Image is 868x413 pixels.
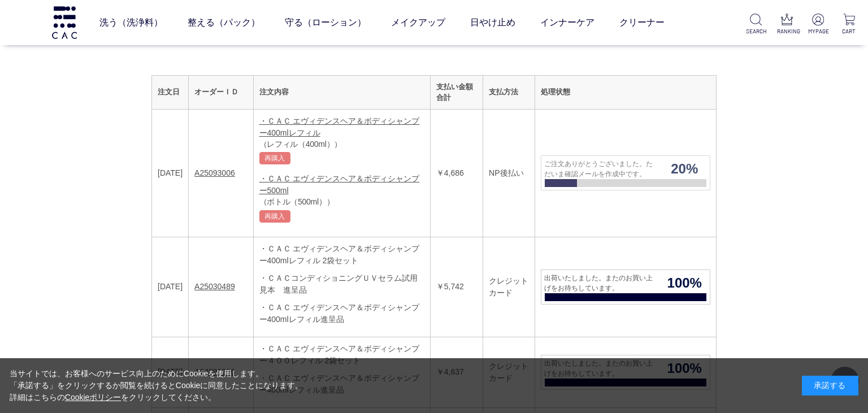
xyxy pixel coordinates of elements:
div: ・ＣＡＣ エヴィデンスヘア＆ボディシャンプー400mlレフィル進呈品 [259,302,424,325]
p: SEARCH [746,27,766,36]
th: 支払方法 [483,75,535,109]
p: CART [839,27,859,36]
a: 再購入 [259,210,290,223]
td: ￥4,637 [430,337,483,407]
a: メイクアップ [391,7,445,38]
div: （ボトル（500ml）） [259,197,424,207]
a: ・ＣＡＣ エヴィデンスヘア＆ボディシャンプー500ml [259,174,420,195]
a: 出荷いたしました。またのお買い上げをお待ちしています。 100% [541,355,710,390]
p: MYPAGE [808,27,828,36]
th: 処理状態 [535,75,716,109]
a: A25093006 [194,168,235,177]
th: オーダーＩＤ [189,75,253,109]
a: 日やけ止め [470,7,515,38]
div: ・ＣＡＣ エヴィデンスヘア＆ボディシャンプー４００レフィル 2袋セット [259,343,424,367]
td: NP後払い [483,109,535,237]
a: 再購入 [259,152,290,164]
div: 当サイトでは、お客様へのサービス向上のためにCookieを使用します。 「承諾する」をクリックするか閲覧を続けるとCookieに同意したことになります。 詳細はこちらの をクリックしてください。 [10,368,303,403]
p: RANKING [777,27,797,36]
a: 守る（ローション） [285,7,366,38]
td: ￥5,742 [430,237,483,337]
img: logo [50,6,79,38]
a: ・ＣＡＣ エヴィデンスヘア＆ボディシャンプー400mlレフィル [259,116,420,137]
a: CART [839,14,859,36]
div: （レフィル（400ml）） [259,139,424,150]
a: SEARCH [746,14,766,36]
span: 出荷いたしました。またのお買い上げをお待ちしています。 [541,273,659,293]
div: ・ＣＡＣ エヴィデンスヘア＆ボディシャンプー400mlレフィル 2袋セット [259,243,424,267]
span: 100% [659,273,710,293]
a: ご注文ありがとうございました。ただいま確認メールを作成中です。 20% [541,155,710,190]
span: 20% [659,159,710,179]
a: 整える（パック） [188,7,260,38]
a: RANKING [777,14,797,36]
td: [DATE] [152,237,189,337]
div: ・ＣＡＣコンディショニングＵＶセラム試用見本 進呈品 [259,272,424,296]
td: クレジットカード [483,337,535,407]
a: 洗う（洗浄料） [99,7,163,38]
a: MYPAGE [808,14,828,36]
td: クレジットカード [483,237,535,337]
td: [DATE] [152,109,189,237]
th: 支払い金額合計 [430,75,483,109]
a: 出荷いたしました。またのお買い上げをお待ちしています。 100% [541,269,710,305]
th: 注文内容 [253,75,430,109]
td: ￥4,686 [430,109,483,237]
div: 承諾する [802,376,858,395]
th: 注文日 [152,75,189,109]
a: Cookieポリシー [65,393,121,402]
td: [DATE] [152,337,189,407]
span: ご注文ありがとうございました。ただいま確認メールを作成中です。 [541,159,659,179]
a: インナーケア [540,7,594,38]
a: クリーナー [619,7,665,38]
a: A25030489 [194,282,235,291]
